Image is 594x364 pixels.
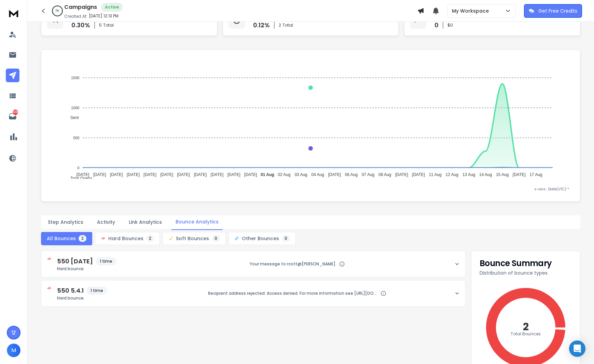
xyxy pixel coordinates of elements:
[57,286,84,295] span: 550 5.4.1
[89,13,119,19] p: [DATE] 12:13 PM
[244,172,257,177] tspan: [DATE]
[108,235,143,242] span: Hard Bounces
[65,115,79,120] span: Sent
[529,172,542,177] tspan: 17 Aug
[538,8,577,14] p: Get Free Credits
[160,172,173,177] tspan: [DATE]
[76,172,89,177] tspan: [DATE]
[242,235,279,242] span: Other Bounces
[412,172,425,177] tspan: [DATE]
[177,172,190,177] tspan: [DATE]
[513,172,526,177] tspan: [DATE]
[7,7,20,19] img: logo
[395,172,408,177] tspan: [DATE]
[253,20,270,30] p: 0.12 %
[57,295,107,301] span: Hard bounce
[52,187,569,192] p: x-axis : Date(UTC)
[282,23,293,28] span: Total
[524,4,582,18] button: Get Free Credits
[110,172,123,177] tspan: [DATE]
[282,235,290,242] span: 0
[462,172,475,177] tspan: 13 Aug
[212,235,220,242] span: 0
[125,215,166,230] button: Link Analytics
[569,340,585,357] div: Open Intercom Messenger
[362,172,374,177] tspan: 07 Aug
[101,3,123,12] div: Active
[103,23,114,28] span: Total
[227,172,240,177] tspan: [DATE]
[44,215,87,230] button: Step Analytics
[176,235,209,242] span: Soft Bounces
[146,235,154,242] span: 2
[496,172,509,177] tspan: 15 Aug
[328,172,341,177] tspan: [DATE]
[64,3,97,11] h1: Campaigns
[171,214,223,230] button: Bounce Analytics
[279,23,281,28] span: 2
[41,280,465,306] button: 550 5.4.11 timeHard bounceRecipient address rejected: Access denied. For more information see [UR...
[312,172,324,177] tspan: 04 Aug
[71,20,90,30] p: 0.30 %
[294,172,307,177] tspan: 03 Aug
[6,110,19,123] a: 8260
[13,110,18,115] p: 8260
[452,8,492,14] p: My Workspace
[73,136,79,140] tspan: 500
[71,106,79,110] tspan: 1000
[56,9,59,13] p: 0 %
[447,23,453,28] p: $ 0
[96,257,116,265] span: 1 time
[434,20,439,30] p: 0
[446,172,458,177] tspan: 12 Aug
[93,215,119,230] button: Activity
[65,176,92,181] span: Total Opens
[479,172,492,177] tspan: 14 Aug
[47,235,76,242] span: All Bounces
[211,172,224,177] tspan: [DATE]
[57,257,93,266] span: 550 [DATE]
[64,14,87,19] p: Created At:
[99,23,102,28] span: 5
[79,235,86,242] span: 2
[261,172,274,177] tspan: 01 Aug
[429,172,442,177] tspan: 11 Aug
[278,172,290,177] tspan: 02 Aug
[511,331,541,337] text: Total Bounces
[7,344,20,357] button: M
[71,76,79,80] tspan: 1500
[480,259,572,267] h3: Bounce Summary
[250,261,336,267] span: Your message to rcott@[PERSON_NAME].
[345,172,358,177] tspan: 06 Aug
[77,166,79,170] tspan: 0
[57,266,116,272] span: Hard bounce
[127,172,140,177] tspan: [DATE]
[143,172,156,177] tspan: [DATE]
[523,319,529,334] text: 2
[93,172,106,177] tspan: [DATE]
[41,251,465,277] button: 550 [DATE]1 timeHard bounceYour message to rcott@[PERSON_NAME].
[208,291,378,296] span: Recipient address rejected: Access denied. For more information see [URL][DOMAIN_NAME] [[DOMAIN_N...
[378,172,391,177] tspan: 08 Aug
[480,270,572,276] p: Distribution of bounce types
[194,172,207,177] tspan: [DATE]
[86,287,107,295] span: 1 time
